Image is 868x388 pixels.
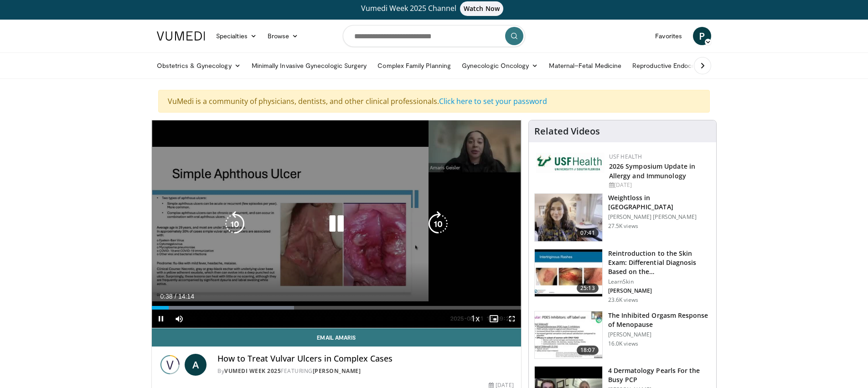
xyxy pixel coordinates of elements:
[152,306,521,310] div: Progress Bar
[224,367,281,375] a: Vumedi Week 2025
[152,120,521,328] video-js: Video Player
[534,193,711,242] a: 07:41 Weightloss in [GEOGRAPHIC_DATA] [PERSON_NAME] [PERSON_NAME] 27.5K views
[152,328,521,347] a: Email Amaris
[262,27,304,45] a: Browse
[608,278,711,285] p: LearnSkin
[439,96,547,106] a: Click here to set your password
[246,57,372,75] a: Minimally Invasive Gynecologic Surgery
[627,57,780,75] a: Reproductive Endocrinology & [MEDICAL_DATA]
[650,27,687,45] a: Favorites
[534,249,711,304] a: 25:13 Reintroduction to the Skin Exam: Differential Diagnosis Based on the… LearnSkin [PERSON_NAM...
[693,27,711,45] a: P
[536,153,604,173] img: 6ba8804a-8538-4002-95e7-a8f8012d4a11.png.150x105_q85_autocrop_double_scale_upscale_version-0.2.jpg
[160,293,172,300] span: 0:38
[456,57,543,75] a: Gynecologic Oncology
[608,193,711,212] h3: Weightloss in [GEOGRAPHIC_DATA]
[535,311,602,359] img: 283c0f17-5e2d-42ba-a87c-168d447cdba4.150x105_q85_crop-smart_upscale.jpg
[608,311,711,329] h3: The Inhibited Orgasm Response of Menopause
[609,162,695,180] a: 2026 Symposium Update in Allergy and Immunology
[577,228,599,238] span: 07:41
[543,57,627,75] a: Maternal–Fetal Medicine
[152,310,170,328] button: Pause
[608,249,711,276] h3: Reintroduction to the Skin Exam: Differential Diagnosis Based on the…
[185,354,207,376] a: A
[609,153,642,160] a: USF Health
[159,354,181,376] img: Vumedi Week 2025
[158,90,710,113] div: VuMedi is a community of physicians, dentists, and other clinical professionals.
[460,1,503,16] span: Watch Now
[217,354,514,364] h4: How to Treat Vulvar Ulcers in Complex Cases
[608,296,638,304] p: 23.6K views
[157,31,205,41] img: VuMedi Logo
[343,25,525,47] input: Search topics, interventions
[466,310,485,328] button: Playback Rate
[535,249,602,297] img: 022c50fb-a848-4cac-a9d8-ea0906b33a1b.150x105_q85_crop-smart_upscale.jpg
[313,367,361,375] a: [PERSON_NAME]
[175,293,176,300] span: /
[608,213,711,221] p: [PERSON_NAME] [PERSON_NAME]
[178,293,194,300] span: 14:14
[534,126,600,137] h4: Related Videos
[170,310,188,328] button: Mute
[608,287,711,295] p: [PERSON_NAME]
[534,311,711,359] a: 18:07 The Inhibited Orgasm Response of Menopause [PERSON_NAME] 16.0K views
[577,346,599,355] span: 18:07
[608,340,638,347] p: 16.0K views
[503,310,521,328] button: Fullscreen
[608,331,711,338] p: [PERSON_NAME]
[577,284,599,293] span: 25:13
[608,222,638,230] p: 27.5K views
[609,181,709,189] div: [DATE]
[151,57,246,75] a: Obstetrics & Gynecology
[535,194,602,241] img: 9983fed1-7565-45be-8934-aef1103ce6e2.150x105_q85_crop-smart_upscale.jpg
[485,310,503,328] button: Enable picture-in-picture mode
[158,1,710,16] a: Vumedi Week 2025 ChannelWatch Now
[211,27,262,45] a: Specialties
[372,57,456,75] a: Complex Family Planning
[217,367,514,375] div: By FEATURING
[608,366,711,384] h3: 4 Dermatology Pearls For the Busy PCP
